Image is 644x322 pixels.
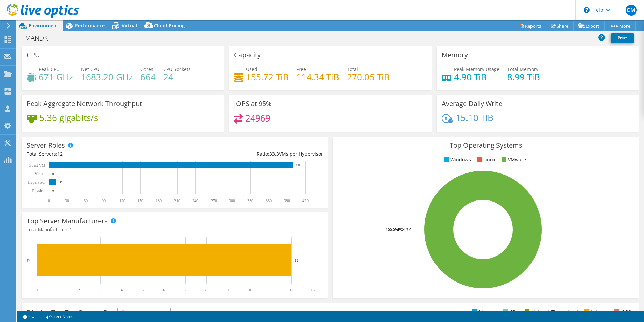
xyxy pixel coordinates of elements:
[284,198,290,203] text: 390
[57,151,63,157] span: 12
[22,34,59,42] h1: MANDK
[154,22,185,29] span: Cloud Pricing
[29,22,58,29] span: Environment
[60,181,63,184] text: 12
[36,288,38,292] text: 0
[234,51,261,59] h3: Capacity
[612,308,631,316] li: IOPS
[507,66,538,72] span: Total Memory
[52,172,54,176] text: 0
[140,73,156,81] h4: 664
[192,198,198,203] text: 240
[454,73,500,81] h4: 4.90 TiB
[611,33,634,43] a: Print
[142,288,144,292] text: 5
[227,288,229,292] text: 9
[163,66,191,72] span: CPU Sockets
[39,73,73,81] h4: 671 GHz
[386,227,398,232] tspan: 100.0%
[266,198,272,203] text: 360
[65,198,69,203] text: 30
[502,308,519,316] li: CPU
[295,258,298,262] text: 12
[39,312,78,321] a: Project Notes
[184,288,186,292] text: 7
[122,22,137,29] span: Virtual
[27,258,34,263] text: Dell
[84,198,88,203] text: 60
[39,114,98,122] h4: 5.36 gigabits/s
[18,312,39,321] a: 2
[347,66,358,72] span: Total
[99,288,101,292] text: 3
[626,5,637,16] span: CM
[137,198,143,203] text: 150
[583,308,608,316] li: Latency
[211,198,217,203] text: 270
[75,22,105,29] span: Performance
[175,150,323,158] div: Ratio: VMs per Hypervisor
[32,188,46,193] text: Physical
[296,164,301,167] text: 399
[289,288,293,292] text: 12
[27,51,40,59] h3: CPU
[442,100,502,107] h3: Average Daily Write
[234,100,272,107] h3: IOPS at 95%
[52,189,54,192] text: 0
[269,151,279,157] span: 33.3
[81,66,99,72] span: Net CPU
[27,217,108,225] h3: Top Server Manufacturers
[573,21,605,31] a: Export
[296,73,339,81] h4: 114.34 TiB
[174,198,180,203] text: 210
[163,73,191,81] h4: 24
[302,198,309,203] text: 420
[81,73,133,81] h4: 1683.20 GHz
[140,66,153,72] span: Cores
[500,156,526,163] li: VMware
[119,198,125,203] text: 120
[604,21,636,31] a: More
[471,308,497,316] li: Memory
[338,142,634,149] h3: Top Operating Systems
[546,21,574,31] a: Share
[27,150,175,158] div: Total Servers:
[246,66,257,72] span: Used
[296,66,306,72] span: Free
[247,288,251,292] text: 10
[102,198,106,203] text: 90
[205,288,207,292] text: 8
[523,308,578,316] li: Network Throughput
[475,156,495,163] li: Linux
[118,308,170,317] span: IOPS
[70,226,72,233] span: 1
[246,73,289,81] h4: 155.72 TiB
[442,51,468,59] h3: Memory
[268,288,272,292] text: 11
[27,100,142,107] h3: Peak Aggregate Network Throughput
[454,66,500,72] span: Peak Memory Usage
[48,198,50,203] text: 0
[57,288,59,292] text: 1
[398,227,411,232] tspan: ESXi 7.0
[28,180,46,185] text: Hypervisor
[507,73,540,81] h4: 8.99 TiB
[442,156,471,163] li: Windows
[29,163,45,168] text: Guest VM
[27,142,65,149] h3: Server Roles
[229,198,235,203] text: 300
[584,7,590,13] svg: \n
[347,73,390,81] h4: 270.05 TiB
[156,198,162,203] text: 180
[163,288,165,292] text: 6
[245,114,270,122] h4: 24969
[247,198,253,203] text: 330
[35,171,46,176] text: Virtual
[27,226,323,233] h4: Total Manufacturers:
[514,21,546,31] a: Reports
[39,66,60,72] span: Peak CPU
[456,114,493,122] h4: 15.10 TiB
[78,288,80,292] text: 2
[121,288,123,292] text: 4
[311,288,315,292] text: 13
